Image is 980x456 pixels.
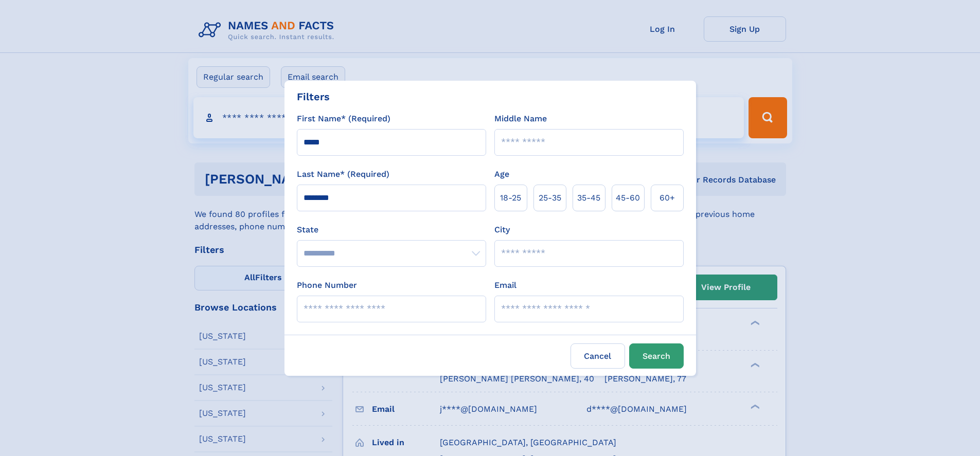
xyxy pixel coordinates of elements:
label: State [297,224,486,236]
label: Middle Name [494,113,547,125]
label: Email [494,279,516,291]
span: 25‑35 [539,192,561,204]
span: 45‑60 [616,192,640,204]
button: Search [629,343,684,369]
span: 60+ [660,192,675,204]
label: Age [494,168,509,180]
label: First Name* (Required) [297,113,390,125]
label: Cancel [571,343,625,369]
label: Phone Number [297,279,357,291]
label: City [494,224,510,236]
span: 18‑25 [500,192,521,204]
label: Last Name* (Required) [297,168,389,180]
span: 35‑45 [577,192,600,204]
div: Filters [297,89,330,104]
